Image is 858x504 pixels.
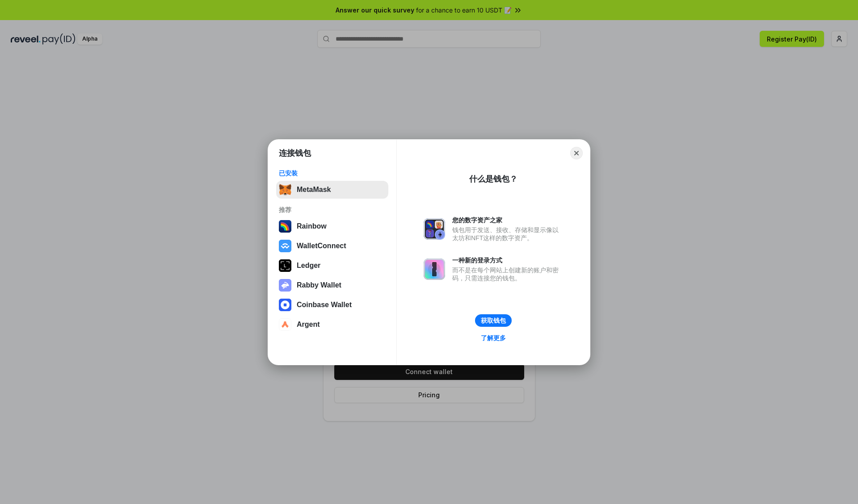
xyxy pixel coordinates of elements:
[279,259,291,272] img: svg+xml,%3Csvg%20xmlns%3D%22http%3A%2F%2Fwww.w3.org%2F2000%2Fsvg%22%20width%3D%2228%22%20height%3...
[297,281,341,289] div: Rabby Wallet
[481,334,506,342] div: 了解更多
[570,147,583,159] button: Close
[424,218,445,240] img: svg+xml,%3Csvg%20xmlns%3D%22http%3A%2F%2Fwww.w3.org%2F2000%2Fsvg%22%20fill%3D%22none%22%20viewBox...
[279,240,291,252] img: svg+xml,%3Csvg%20width%3D%2228%22%20height%3D%2228%22%20viewBox%3D%220%200%2028%2028%22%20fill%3D...
[297,262,320,270] div: Ledger
[276,217,388,235] button: Rainbow
[469,174,517,184] div: 什么是钱包？
[279,183,291,196] img: svg+xml,%3Csvg%20fill%3D%22none%22%20height%3D%2233%22%20viewBox%3D%220%200%2035%2033%22%20width%...
[276,181,388,199] button: MetaMask
[475,332,511,344] a: 了解更多
[452,256,563,264] div: 一种新的登录方式
[297,186,331,194] div: MetaMask
[475,314,512,327] button: 获取钱包
[276,257,388,275] button: Ledger
[452,266,563,282] div: 而不是在每个网站上创建新的账户和密码，只需连接您的钱包。
[279,169,386,177] div: 已安装
[297,301,352,309] div: Coinbase Wallet
[276,316,388,333] button: Argent
[279,299,291,311] img: svg+xml,%3Csvg%20width%3D%2228%22%20height%3D%2228%22%20viewBox%3D%220%200%2028%2028%22%20fill%3D...
[279,148,311,158] h1: 连接钱包
[481,317,506,325] div: 获取钱包
[297,321,320,329] div: Argent
[279,279,291,292] img: svg+xml,%3Csvg%20xmlns%3D%22http%3A%2F%2Fwww.w3.org%2F2000%2Fsvg%22%20fill%3D%22none%22%20viewBox...
[276,296,388,314] button: Coinbase Wallet
[297,242,346,250] div: WalletConnect
[452,226,563,242] div: 钱包用于发送、接收、存储和显示像以太坊和NFT这样的数字资产。
[424,258,445,280] img: svg+xml,%3Csvg%20xmlns%3D%22http%3A%2F%2Fwww.w3.org%2F2000%2Fsvg%22%20fill%3D%22none%22%20viewBox...
[279,318,291,331] img: svg+xml,%3Csvg%20width%3D%2228%22%20height%3D%2228%22%20viewBox%3D%220%200%2028%2028%22%20fill%3D...
[279,206,386,214] div: 推荐
[276,237,388,255] button: WalletConnect
[276,276,388,294] button: Rabby Wallet
[279,220,291,233] img: svg+xml,%3Csvg%20width%3D%22120%22%20height%3D%22120%22%20viewBox%3D%220%200%20120%20120%22%20fil...
[452,216,563,224] div: 您的数字资产之家
[297,222,327,230] div: Rainbow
